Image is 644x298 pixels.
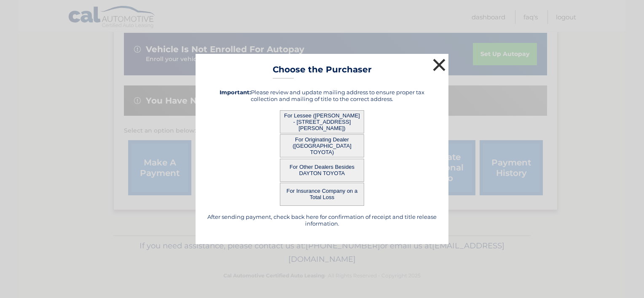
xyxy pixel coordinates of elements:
[280,134,364,157] button: For Originating Dealer ([GEOGRAPHIC_DATA] TOYOTA)
[273,64,372,79] h3: Choose the Purchaser
[431,56,448,73] button: ×
[220,89,251,96] strong: Important:
[280,183,364,206] button: For Insurance Company on a Total Loss
[206,89,438,102] h5: Please review and update mailing address to ensure proper tax collection and mailing of title to ...
[206,213,438,227] h5: After sending payment, check back here for confirmation of receipt and title release information.
[280,159,364,182] button: For Other Dealers Besides DAYTON TOYOTA
[280,110,364,133] button: For Lessee ([PERSON_NAME] - [STREET_ADDRESS][PERSON_NAME])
